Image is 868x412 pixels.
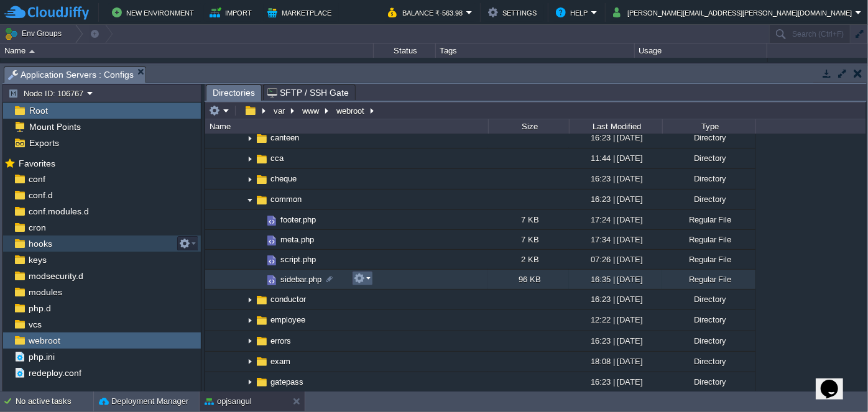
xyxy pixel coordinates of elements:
div: 17:34 | [DATE] [569,230,662,249]
button: Env Groups [4,25,66,42]
img: AMDAwAAAACH5BAEAAAAALAAAAAABAAEAAAICRAEAOw== [255,334,269,348]
a: conf.modules.d [26,206,91,217]
img: AMDAwAAAACH5BAEAAAAALAAAAAABAAEAAAICRAEAOw== [1,58,11,91]
a: cca [269,153,285,163]
div: Status [374,43,435,58]
div: 11:44 | [DATE] [569,149,662,168]
img: AMDAwAAAACH5BAEAAAAALAAAAAABAAEAAAICRAEAOw== [255,210,265,229]
button: New Environment [112,5,198,20]
a: footer.php [279,214,318,225]
img: AMDAwAAAACH5BAEAAAAALAAAAAABAAEAAAICRAEAOw== [245,190,255,209]
span: script.php [279,254,318,265]
img: AMDAwAAAACH5BAEAAAAALAAAAAABAAEAAAICRAEAOw== [255,152,269,166]
div: Regular File [662,250,755,269]
span: Application Servers : Configs [8,67,134,83]
button: Deployment Manager [99,395,188,408]
button: Import [210,5,256,20]
button: [PERSON_NAME][EMAIL_ADDRESS][PERSON_NAME][DOMAIN_NAME] [613,5,856,20]
div: 8 / 60 [655,58,675,91]
a: hooks [26,238,54,249]
div: Name [1,43,373,58]
a: meta.php [279,234,316,245]
span: Favorites [16,158,57,169]
a: modsecurity.d [26,270,85,282]
a: errors [269,336,293,346]
a: exam [269,356,292,367]
div: Directory [662,169,755,188]
button: opjsangul [205,395,252,408]
div: 16:23 | [DATE] [569,290,662,309]
div: Regular File [662,210,755,229]
span: Root [27,105,50,116]
button: Help [556,5,591,20]
iframe: chat widget [816,362,856,400]
div: 16:23 | [DATE] [569,128,662,147]
img: AMDAwAAAACH5BAEAAAAALAAAAAABAAEAAAICRAEAOw== [29,50,35,53]
img: AMDAwAAAACH5BAEAAAAALAAAAAABAAEAAAICRAEAOw== [255,270,265,289]
img: AMDAwAAAACH5BAEAAAAALAAAAAABAAEAAAICRAEAOw== [255,193,269,207]
div: 16:23 | [DATE] [569,331,662,350]
div: Type [663,119,755,134]
div: Directory [662,352,755,371]
img: AMDAwAAAACH5BAEAAAAALAAAAAABAAEAAAICRAEAOw== [245,311,255,331]
img: AMDAwAAAACH5BAEAAAAALAAAAAABAAEAAAICRAEAOw== [245,332,255,351]
img: AMDAwAAAACH5BAEAAAAALAAAAAABAAEAAAICRAEAOw== [265,273,279,287]
img: AMDAwAAAACH5BAEAAAAALAAAAAABAAEAAAICRAEAOw== [265,234,279,247]
div: Running [374,58,436,91]
button: Balance ₹-563.98 [388,5,466,20]
a: php.ini [26,351,57,362]
div: Name [206,119,488,134]
img: AMDAwAAAACH5BAEAAAAALAAAAAABAAEAAAICRAEAOw== [245,373,255,392]
img: AMDAwAAAACH5BAEAAAAALAAAAAABAAEAAAICRAEAOw== [265,214,279,227]
div: Regular File [662,270,755,289]
a: cheque [269,173,298,184]
a: conf.d [26,190,55,201]
span: Directories [213,85,255,101]
img: CloudJiffy [4,5,89,21]
a: keys [26,254,48,265]
div: 16:23 | [DATE] [569,169,662,188]
img: AMDAwAAAACH5BAEAAAAALAAAAAABAAEAAAICRAEAOw== [245,352,255,372]
div: Directory [662,190,755,209]
a: Mount Points [27,121,83,132]
a: sidebar.php [279,274,323,285]
input: Click to enter the path [205,102,866,119]
div: 7 KB [488,230,569,249]
a: redeploy.conf [26,367,83,378]
img: AMDAwAAAACH5BAEAAAAALAAAAAABAAEAAAICRAEAOw== [255,250,265,269]
div: 07:26 | [DATE] [569,250,662,269]
a: php.d [26,303,53,314]
button: webroot [335,105,367,116]
button: var [272,105,288,116]
div: Directory [662,372,755,391]
div: 96 KB [488,270,569,289]
a: Favorites [16,158,57,168]
img: AMDAwAAAACH5BAEAAAAALAAAAAABAAEAAAICRAEAOw== [255,293,269,307]
div: 16:23 | [DATE] [569,372,662,391]
div: Directory [662,149,755,168]
img: AMDAwAAAACH5BAEAAAAALAAAAAABAAEAAAICRAEAOw== [265,254,279,267]
span: common [269,194,303,204]
div: 18:08 | [DATE] [569,352,662,371]
img: AMDAwAAAACH5BAEAAAAALAAAAAABAAEAAAICRAEAOw== [245,170,255,189]
div: Directory [662,290,755,309]
div: Directory [662,331,755,350]
a: conductor [269,294,308,304]
img: AMDAwAAAACH5BAEAAAAALAAAAAABAAEAAAICRAEAOw== [255,230,265,249]
button: Settings [488,5,540,20]
div: Size [489,119,569,134]
img: AMDAwAAAACH5BAEAAAAALAAAAAABAAEAAAICRAEAOw== [255,375,269,389]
